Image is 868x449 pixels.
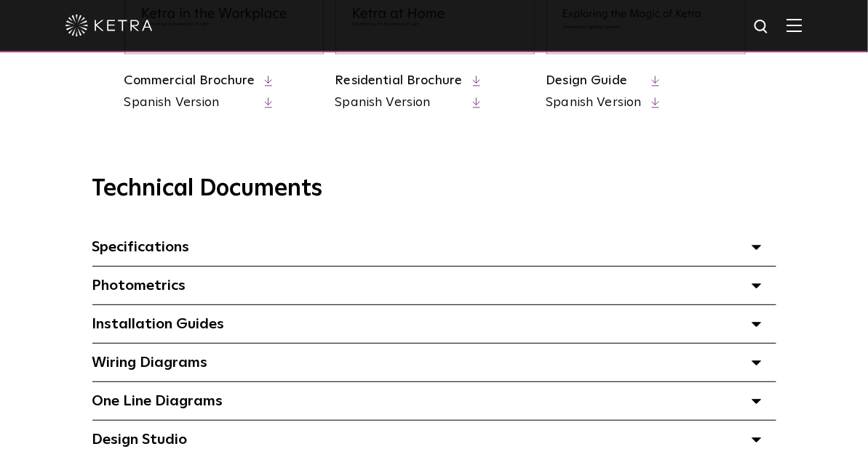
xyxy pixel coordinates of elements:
[335,74,463,87] a: Residential Brochure
[335,94,463,112] a: Spanish Version
[787,18,803,32] img: Hamburger%20Nav.svg
[92,175,776,203] h3: Technical Documents
[65,15,153,36] img: ketra-logo-2019-white
[92,317,225,331] span: Installation Guides
[92,394,223,408] span: One Line Diagrams
[546,94,642,112] a: Spanish Version
[124,74,255,87] a: Commercial Brochure
[92,278,186,293] span: Photometrics
[546,74,628,87] a: Design Guide
[92,355,208,370] span: Wiring Diagrams
[92,240,190,254] span: Specifications
[124,94,255,112] a: Spanish Version
[92,432,188,447] span: Design Studio
[753,18,771,36] img: search icon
